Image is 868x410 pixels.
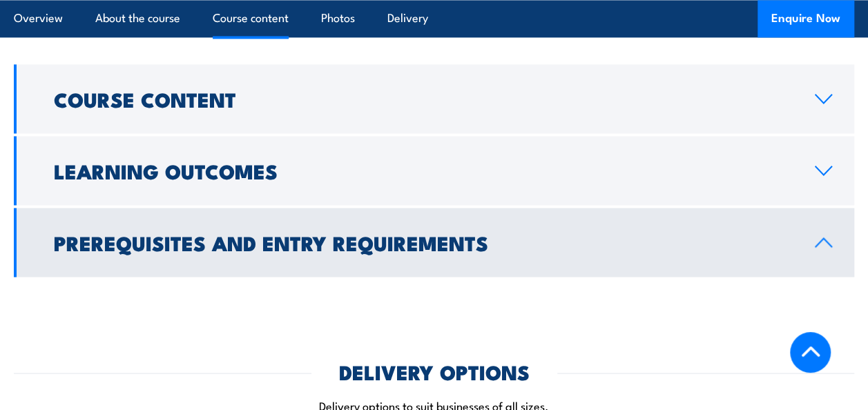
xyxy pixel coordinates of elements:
[54,233,793,251] h2: Prerequisites and Entry Requirements
[339,362,530,380] h2: DELIVERY OPTIONS
[54,90,793,108] h2: Course Content
[14,64,854,133] a: Course Content
[14,136,854,205] a: Learning Outcomes
[14,208,854,277] a: Prerequisites and Entry Requirements
[54,162,793,179] h2: Learning Outcomes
